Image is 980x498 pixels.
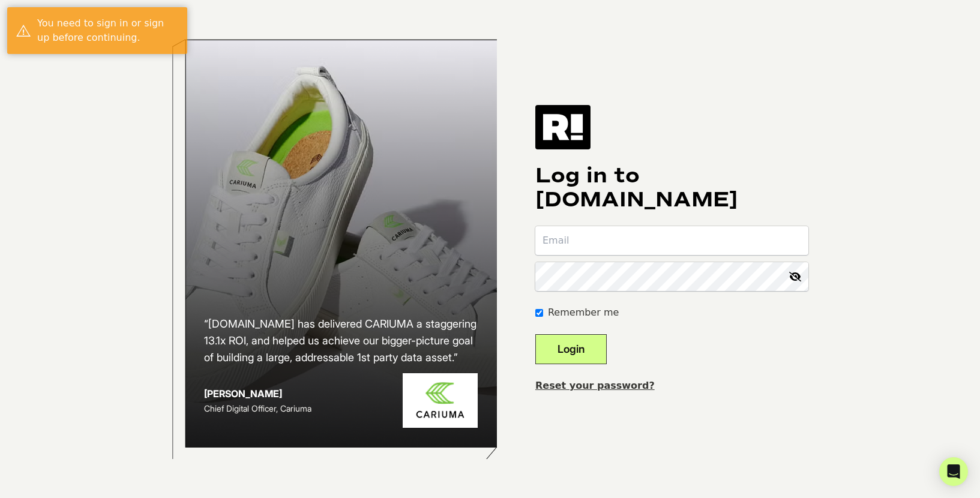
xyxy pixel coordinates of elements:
[204,316,478,366] h2: “[DOMAIN_NAME] has delivered CARIUMA a staggering 13.1x ROI, and helped us achieve our bigger-pic...
[204,403,311,413] span: Chief Digital Officer, Cariuma
[535,334,607,364] button: Login
[939,457,968,486] div: Open Intercom Messenger
[535,226,808,255] input: Email
[403,373,478,428] img: Cariuma
[204,388,282,400] strong: [PERSON_NAME]
[535,164,808,212] h1: Log in to [DOMAIN_NAME]
[535,105,591,149] img: Retention.com
[548,305,619,320] label: Remember me
[535,380,655,391] a: Reset your password?
[37,16,178,45] div: You need to sign in or sign up before continuing.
